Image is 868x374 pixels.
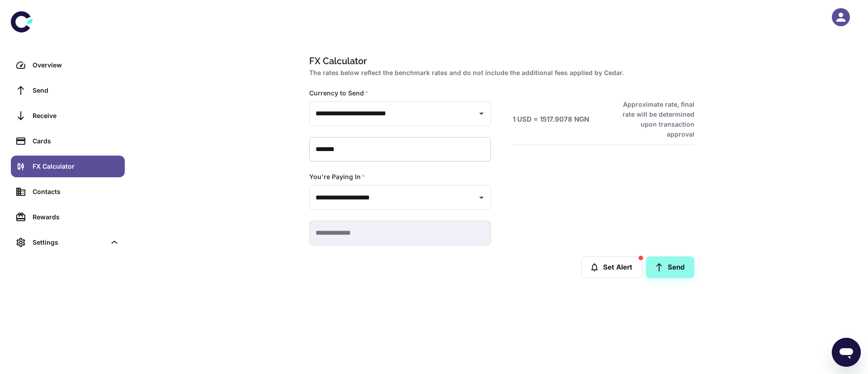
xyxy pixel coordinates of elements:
[11,156,125,177] a: FX Calculator
[11,105,125,127] a: Receive
[613,99,694,139] h6: Approximate rate, final rate will be determined upon transaction approval
[475,107,488,120] button: Open
[33,60,119,70] div: Overview
[33,136,119,146] div: Cards
[581,256,642,278] button: Set Alert
[309,89,368,98] label: Currency to Send
[33,187,119,197] div: Contacts
[309,54,691,68] h1: FX Calculator
[309,172,365,181] label: You're Paying In
[832,338,861,367] iframe: Button to launch messaging window
[11,80,125,101] a: Send
[33,237,106,247] div: Settings
[646,256,694,278] a: Send
[475,191,488,204] button: Open
[11,206,125,228] a: Rewards
[513,114,589,125] h6: 1 USD = 1517.9078 NGN
[33,161,119,171] div: FX Calculator
[33,212,119,222] div: Rewards
[33,111,119,121] div: Receive
[33,85,119,95] div: Send
[11,54,125,76] a: Overview
[11,181,125,203] a: Contacts
[11,232,125,253] div: Settings
[11,130,125,152] a: Cards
